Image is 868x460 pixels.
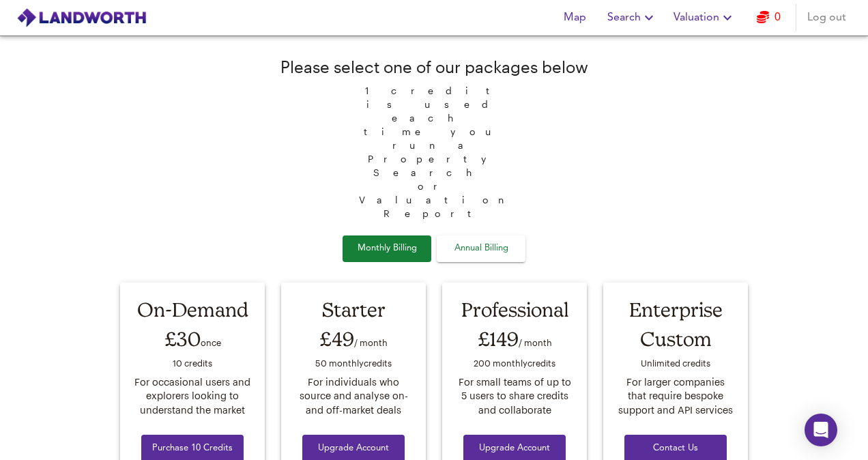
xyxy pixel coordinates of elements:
[607,8,657,27] span: Search
[455,375,574,418] div: For small teams of up to 5 users to share credits and collaborate
[354,337,388,347] span: / month
[616,296,735,324] div: Enterprise
[294,354,413,375] div: 50 monthly credit s
[455,296,574,324] div: Professional
[294,324,413,354] div: £49
[294,296,413,324] div: Starter
[133,354,252,375] div: 10 credit s
[757,8,781,27] a: 0
[616,354,735,375] div: Unlimited credit s
[201,337,221,347] span: once
[519,337,552,347] span: / month
[447,241,515,257] span: Annual Billing
[152,441,233,457] span: Purchase 10 Credits
[616,375,735,418] div: For larger companies that require bespoke support and API services
[437,235,525,262] button: Annual Billing
[133,324,252,354] div: £30
[747,4,790,31] button: 0
[602,4,663,31] button: Search
[455,324,574,354] div: £149
[674,8,736,27] span: Valuation
[313,441,394,457] span: Upgrade Account
[805,414,837,446] div: Open Intercom Messenger
[455,354,574,375] div: 200 monthly credit s
[294,375,413,418] div: For individuals who source and analyse on- and off-market deals
[616,324,735,354] div: Custom
[553,4,596,31] button: Map
[668,4,741,31] button: Valuation
[474,441,555,457] span: Upgrade Account
[280,55,588,78] div: Please select one of our packages below
[352,78,516,220] span: 1 credit is used each time you run a Property Search or Valuation Report
[802,4,852,31] button: Log out
[635,441,716,457] span: Contact Us
[807,8,846,27] span: Log out
[558,8,591,27] span: Map
[16,8,147,28] img: logo
[133,375,252,418] div: For occasional users and explorers looking to understand the market
[133,296,252,324] div: On-Demand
